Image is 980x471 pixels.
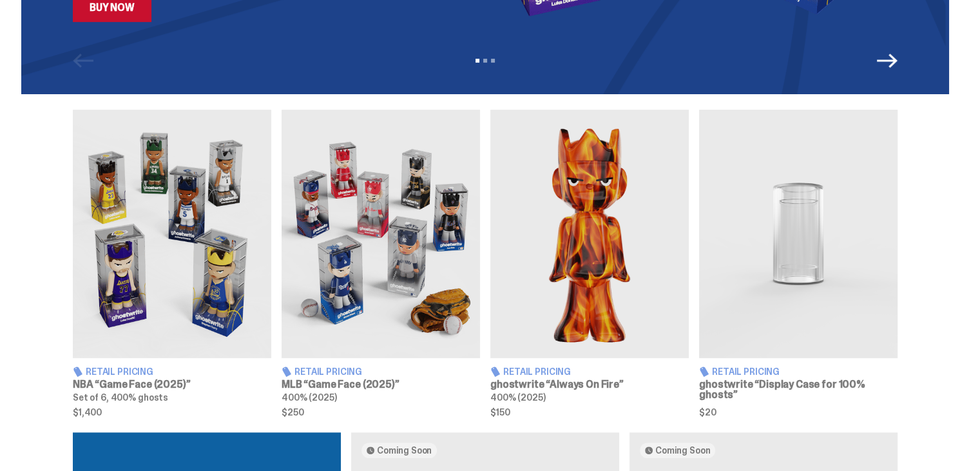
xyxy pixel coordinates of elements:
[86,367,153,376] span: Retail Pricing
[699,110,898,358] img: Display Case for 100% ghosts
[699,110,898,417] a: Display Case for 100% ghosts Retail Pricing
[712,367,780,376] span: Retail Pricing
[877,50,898,71] button: Next
[282,110,480,358] img: Game Face (2025)
[483,59,487,63] button: View slide 2
[699,379,898,400] h3: ghostwrite “Display Case for 100% ghosts”
[73,110,271,358] img: Game Face (2025)
[490,379,689,390] h3: ghostwrite “Always On Fire”
[73,110,271,417] a: Game Face (2025) Retail Pricing
[282,408,480,417] span: $250
[476,59,479,63] button: View slide 1
[490,408,689,417] span: $150
[73,392,168,403] span: Set of 6, 400% ghosts
[377,445,432,456] span: Coming Soon
[491,59,495,63] button: View slide 3
[282,392,336,403] span: 400% (2025)
[699,408,898,417] span: $20
[294,367,362,376] span: Retail Pricing
[490,110,689,358] img: Always On Fire
[655,445,710,456] span: Coming Soon
[73,408,271,417] span: $1,400
[282,379,480,390] h3: MLB “Game Face (2025)”
[73,379,271,390] h3: NBA “Game Face (2025)”
[490,392,545,403] span: 400% (2025)
[490,110,689,417] a: Always On Fire Retail Pricing
[282,110,480,417] a: Game Face (2025) Retail Pricing
[503,367,571,376] span: Retail Pricing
